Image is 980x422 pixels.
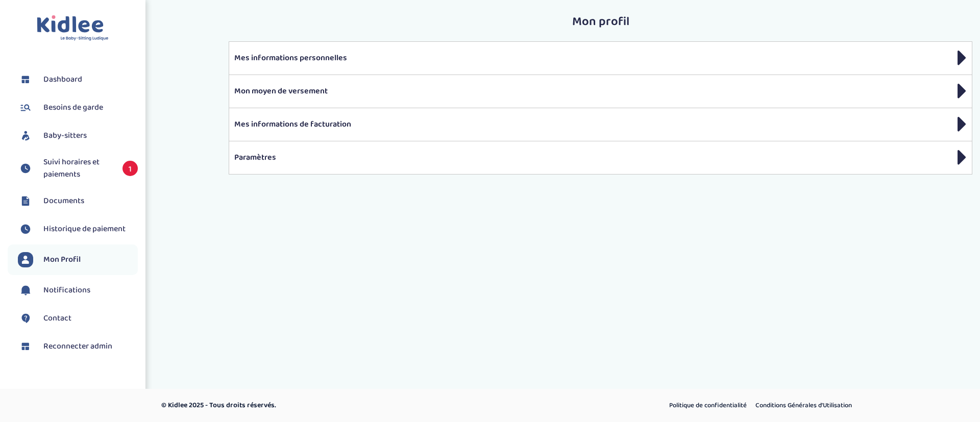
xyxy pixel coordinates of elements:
[43,195,84,207] span: Documents
[43,102,103,114] span: Besoins de garde
[234,118,967,131] p: Mes informations de facturation
[18,193,138,209] a: Documents
[18,221,33,237] img: suivihoraire.svg
[18,161,33,176] img: suivihoraire.svg
[18,339,138,354] a: Reconnecter admin
[43,254,81,266] span: Mon Profil
[18,100,33,115] img: besoin.svg
[229,15,972,29] h2: Mon profil
[122,161,138,176] span: 1
[43,284,90,296] span: Notifications
[18,156,138,181] a: Suivi horaires et paiements 1
[18,128,33,143] img: babysitters.svg
[43,73,82,86] span: Dashboard
[18,252,138,267] a: Mon Profil
[161,400,533,411] p: © Kidlee 2025 - Tous droits réservés.
[18,221,138,237] a: Historique de paiement
[666,399,750,412] a: Politique de confidentialité
[18,193,33,209] img: documents.svg
[18,252,33,267] img: profil.svg
[18,100,138,115] a: Besoins de garde
[234,85,967,97] p: Mon moyen de versement
[234,152,967,164] p: Paramètres
[43,340,112,353] span: Reconnecter admin
[43,312,71,325] span: Contact
[18,72,33,87] img: dashboard.svg
[18,128,138,143] a: Baby-sitters
[43,223,126,235] span: Historique de paiement
[43,156,112,181] span: Suivi horaires et paiements
[18,283,138,298] a: Notifications
[37,15,109,41] img: logo.svg
[18,311,33,326] img: contact.svg
[752,399,855,412] a: Conditions Générales d’Utilisation
[18,311,138,326] a: Contact
[18,339,33,354] img: dashboard.svg
[234,52,967,64] p: Mes informations personnelles
[18,72,138,87] a: Dashboard
[18,283,33,298] img: notification.svg
[43,130,87,142] span: Baby-sitters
